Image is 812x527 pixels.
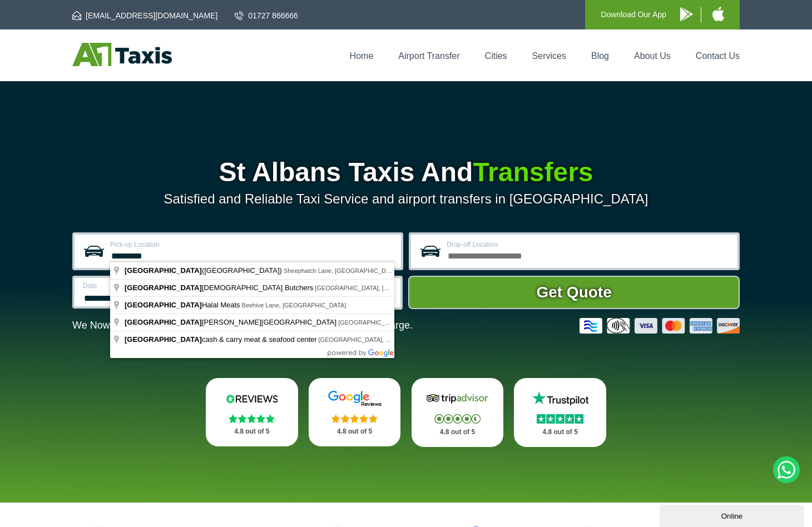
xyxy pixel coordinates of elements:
a: Contact Us [696,51,740,61]
p: 4.8 out of 5 [218,425,286,439]
span: Sheephatch Lane, [GEOGRAPHIC_DATA], [GEOGRAPHIC_DATA] [284,267,466,274]
span: [PERSON_NAME][GEOGRAPHIC_DATA] [125,318,338,326]
span: [GEOGRAPHIC_DATA], [GEOGRAPHIC_DATA] [315,285,445,291]
span: Halal Meats [125,301,242,309]
h1: St Albans Taxis And [72,159,740,186]
span: [GEOGRAPHIC_DATA], [GEOGRAPHIC_DATA] [338,319,469,326]
label: Date [83,282,226,289]
a: Airport Transfer [398,51,459,61]
span: [GEOGRAPHIC_DATA] [125,318,202,326]
a: [EMAIL_ADDRESS][DOMAIN_NAME] [72,10,217,21]
a: Cities [485,51,507,61]
img: Google [321,390,388,407]
a: Tripadvisor Stars 4.8 out of 5 [412,378,504,447]
span: cash & carry meat & seafood center [125,335,319,344]
span: [DEMOGRAPHIC_DATA] Butchers [125,284,315,292]
label: Pick-up Location [110,241,394,248]
span: [GEOGRAPHIC_DATA] [125,266,202,275]
span: [GEOGRAPHIC_DATA] [125,301,202,309]
p: Satisfied and Reliable Taxi Service and airport transfers in [GEOGRAPHIC_DATA] [72,191,740,207]
p: We Now Accept Card & Contactless Payment In [72,320,413,331]
img: Stars [434,414,481,424]
img: Stars [537,414,583,424]
img: A1 Taxis St Albans LTD [72,43,172,66]
span: [GEOGRAPHIC_DATA] [125,284,202,292]
p: 4.8 out of 5 [526,425,594,439]
a: Blog [591,51,609,61]
span: [GEOGRAPHIC_DATA] [125,335,202,344]
img: Reviews.io [219,390,285,407]
span: [GEOGRAPHIC_DATA], [GEOGRAPHIC_DATA] [319,336,449,343]
a: Services [532,51,566,61]
span: ([GEOGRAPHIC_DATA]) [125,266,284,275]
p: Download Our App [601,8,666,22]
p: 4.8 out of 5 [424,425,492,439]
a: Trustpilot Stars 4.8 out of 5 [514,378,606,447]
label: Drop-off Location [447,241,731,248]
iframe: chat widget [660,503,806,527]
img: Tripadvisor [424,390,491,407]
a: Reviews.io Stars 4.8 out of 5 [206,378,298,446]
a: Home [350,51,374,61]
a: Google Stars 4.8 out of 5 [309,378,401,446]
img: Stars [229,414,275,423]
img: Credit And Debit Cards [580,318,740,334]
span: Beehive Lane, [GEOGRAPHIC_DATA] [242,302,346,309]
img: A1 Taxis iPhone App [712,7,724,21]
img: A1 Taxis Android App [680,7,692,21]
a: 01727 866666 [235,10,298,21]
button: Get Quote [408,276,740,309]
img: Trustpilot [527,390,593,407]
span: Transfers [473,157,593,187]
img: Stars [331,414,378,423]
a: About Us [634,51,671,61]
p: 4.8 out of 5 [321,425,389,439]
